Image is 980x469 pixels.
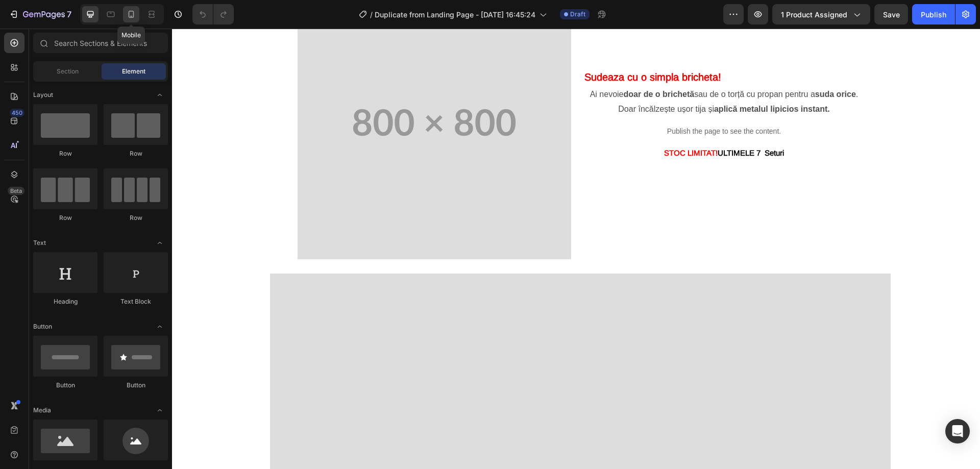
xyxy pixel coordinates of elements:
[874,4,908,24] button: Save
[781,9,847,20] span: 1 product assigned
[33,297,97,306] div: Heading
[912,4,955,24] button: Publish
[643,61,684,70] strong: suda orice
[152,318,168,335] span: Toggle open
[152,87,168,103] span: Toggle open
[542,76,658,85] strong: aplică metalul lipicios instant.
[33,406,51,415] span: Media
[33,381,97,390] div: Button
[546,120,612,129] span: ULTIMELE 7 Seturi
[192,4,234,24] div: Undo/Redo
[375,9,535,20] span: Duplicate from Landing Page - [DATE] 16:45:24
[452,61,523,70] strong: doar de o brichetă
[772,4,870,24] button: 1 product assigned
[152,235,168,251] span: Toggle open
[33,33,168,53] input: Search Sections & Elements
[412,59,692,88] p: Ai nevoie sau de o torță cu propan pentru a . Doar încălzește ușor tija și
[172,29,980,469] iframe: Design area
[10,109,24,117] div: 450
[570,10,585,19] span: Draft
[33,213,97,223] div: Row
[945,419,970,443] div: Open Intercom Messenger
[492,120,546,129] span: STOC LIMITAT!
[104,213,168,223] div: Row
[33,322,52,331] span: Button
[104,149,168,158] div: Row
[104,297,168,306] div: Text Block
[370,9,373,20] span: /
[152,402,168,418] span: Toggle open
[8,187,24,195] div: Beta
[67,8,71,20] p: 7
[33,90,53,100] span: Layout
[57,67,79,76] span: Section
[883,10,900,19] span: Save
[921,9,946,20] div: Publish
[411,97,693,108] p: Publish the page to see the content.
[4,4,76,24] button: 7
[122,67,145,76] span: Element
[412,43,549,54] strong: Sudeaza cu o simpla bricheta!
[33,238,46,248] span: Text
[33,149,97,158] div: Row
[104,381,168,390] div: Button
